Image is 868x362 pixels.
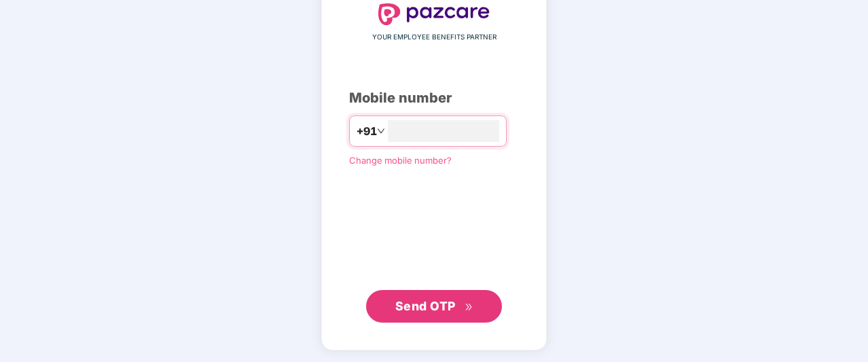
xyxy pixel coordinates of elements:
button: Send OTPdouble-right [366,290,502,323]
span: down [377,127,385,135]
div: Mobile number [349,88,519,109]
span: Send OTP [395,299,456,313]
a: Change mobile number? [349,155,452,166]
img: logo [378,3,490,25]
span: YOUR EMPLOYEE BENEFITS PARTNER [372,32,496,43]
span: double-right [465,303,473,312]
span: +91 [357,123,377,140]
